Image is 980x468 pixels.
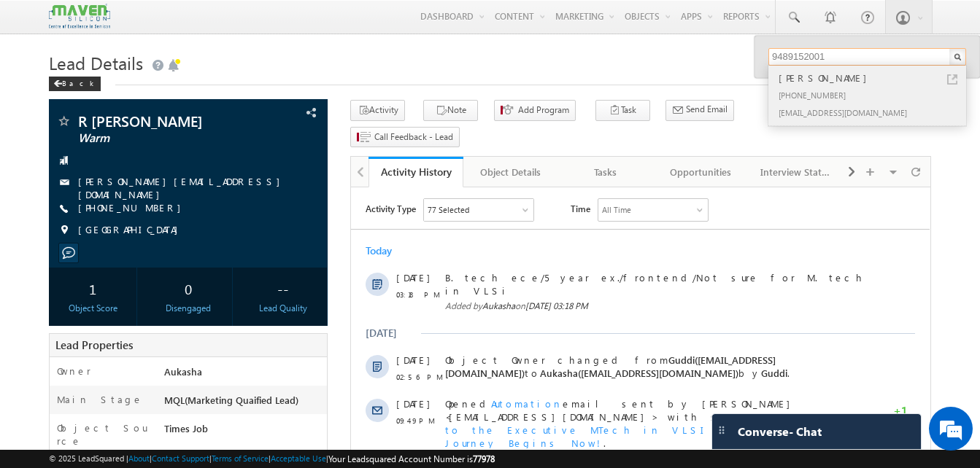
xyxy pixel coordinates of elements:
span: Guddi([EMAIL_ADDRESS][DOMAIN_NAME]) [94,166,425,192]
span: [DATE] [45,274,78,287]
span: [DATE] [45,84,78,97]
span: [GEOGRAPHIC_DATA] [78,223,185,238]
a: Terms of Service [212,453,269,463]
div: Today [15,57,62,70]
span: Object Owner changed from to by . [94,166,439,192]
label: Owner [57,364,91,378]
span: Converse - Chat [738,425,822,438]
span: [DATE] [45,338,78,351]
span: Aukasha([EMAIL_ADDRESS][DOMAIN_NAME]) [189,179,387,192]
button: Activity [350,100,405,121]
button: Task [595,100,650,121]
div: Tasks [571,163,641,181]
div: [PHONE_NUMBER] [776,86,971,104]
div: 0 [148,275,228,302]
a: Tasks [559,157,654,187]
img: carter-drag [716,424,728,436]
span: © 2025 LeadSquared | | | | | [49,452,495,466]
div: Object Score [53,302,133,315]
span: Your Leadsquared Account Number is [328,453,495,464]
div: [PERSON_NAME] [776,70,971,86]
label: Main Stage [57,393,143,406]
span: Call Feedback - Lead [374,130,453,144]
div: Back [49,77,101,91]
span: 09:49 PM [45,227,89,240]
span: . [94,223,507,262]
span: Welcome to the Executive MTech in VLSI Design - Your Journey Begins Now! [94,223,507,262]
div: 1 [53,275,133,302]
div: 77 Selected [77,16,118,29]
a: Contact Support [152,453,209,463]
div: Object Details [475,163,545,181]
span: Object Capture: [94,338,212,351]
span: Add Program [518,104,569,117]
div: Times Job [161,421,327,442]
span: Aukasha [131,113,164,124]
span: [PHONE_NUMBER] [78,201,188,216]
span: Sent email with subject [94,274,368,286]
div: -- [243,275,323,302]
img: d_60004797649_company_0_60004797649 [25,77,61,95]
button: Note [423,100,478,121]
div: All Time [251,16,280,29]
a: Interview Status [749,157,844,187]
div: Minimize live chat window [239,7,274,42]
span: Activity Type [15,11,65,33]
span: [DATE] 03:18 PM [174,113,237,124]
span: 08:28 PM [45,291,89,317]
textarea: Type your message and hit 'Enter' [19,135,266,351]
a: Object Details [463,157,558,187]
span: Lead Properties [55,338,133,352]
span: 08:28 PM [45,355,89,381]
span: Added by on [94,112,517,125]
div: by [PERSON_NAME]<[EMAIL_ADDRESS][DOMAIN_NAME]>. [94,274,517,325]
div: [EMAIL_ADDRESS][DOMAIN_NAME] [776,104,971,121]
span: Guddi [410,179,436,192]
a: Back [49,76,108,88]
div: Opportunities [665,163,736,181]
a: [PERSON_NAME][EMAIL_ADDRESS][DOMAIN_NAME] [78,175,288,200]
span: [DATE] [45,210,78,223]
div: Activity History [379,165,452,179]
a: Activity History [369,157,463,187]
div: . [94,338,517,351]
span: Send Email [686,103,728,116]
button: Call Feedback - Lead [350,127,460,148]
em: Start Chat [198,364,265,383]
span: 02:56 PM [45,183,89,196]
span: 77978 [473,453,495,464]
a: Opportunities [654,157,749,187]
button: Send Email [665,100,734,121]
img: Custom Logo [49,4,110,29]
span: R [PERSON_NAME] [78,114,250,128]
span: Welcome to the Executive MTech in VLSI Design - Your Journey Begins Now! [94,274,512,313]
a: Acceptable Use [271,453,326,463]
div: MQL(Marketing Quaified Lead) [161,393,327,413]
span: details [224,338,291,351]
button: Add Program [494,100,576,121]
span: Opened email sent by [PERSON_NAME]<[EMAIL_ADDRESS][DOMAIN_NAME]> with subject [94,210,447,235]
div: Sales Activity,Program,Email Bounced,Email Link Clicked,Email Marked Spam & 72 more.. [73,12,182,34]
span: +1 [542,217,557,234]
div: Lead Quality [243,302,323,315]
span: [DATE] [45,166,78,179]
label: Object Source [57,421,150,448]
span: Aukasha [164,365,202,378]
span: Warm [78,131,250,146]
span: B. tech ece/5 year ex./frontend/Not sure for M. tech in VLSi [94,84,517,110]
span: Automation [128,274,200,286]
span: 03:18 PM [45,101,89,114]
span: Lead Details [49,51,143,74]
div: Chat with us now [76,77,245,95]
div: Disengaged [148,302,228,315]
div: Interview Status [760,163,830,181]
span: Automation [140,210,212,222]
span: Time [220,11,239,33]
a: About [128,453,150,463]
div: [DATE] [15,139,62,152]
